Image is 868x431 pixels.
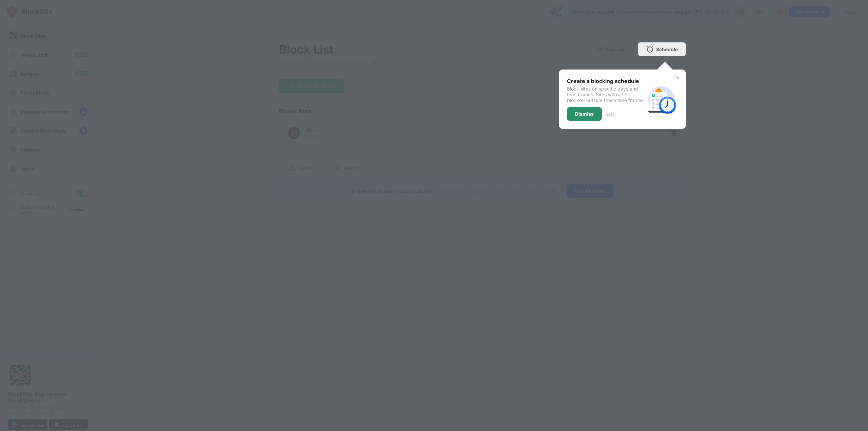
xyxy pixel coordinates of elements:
div: Schedule [656,46,678,52]
div: 3 of 3 [606,112,614,117]
div: Dismiss [575,111,594,117]
img: schedule.svg [645,83,678,116]
img: x-button.svg [675,75,680,80]
div: Block sites on specific days and time frames. Sites will not be blocked outside these time frames. [567,86,645,103]
div: Create a blocking schedule [567,78,645,84]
